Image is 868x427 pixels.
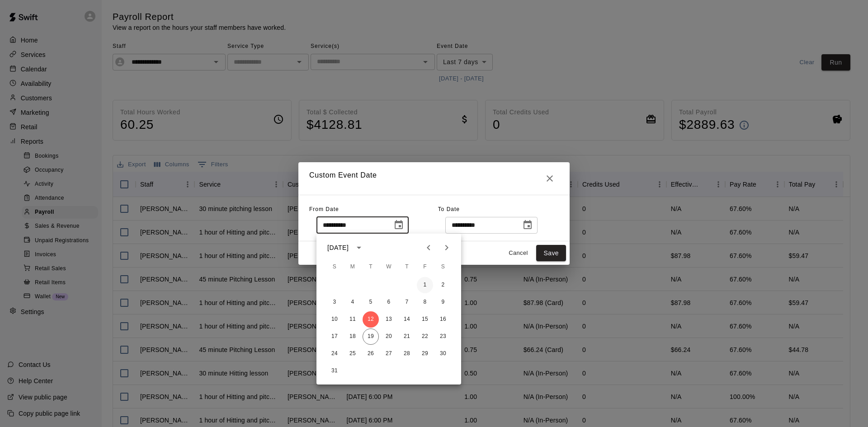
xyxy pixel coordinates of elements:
[326,328,343,345] button: 17
[326,363,343,379] button: 31
[536,245,566,262] button: Save
[417,294,433,310] button: 8
[326,311,343,328] button: 10
[363,311,379,328] button: 12
[435,294,451,310] button: 9
[417,311,433,328] button: 15
[381,328,397,345] button: 20
[435,258,451,276] span: Saturday
[399,258,415,276] span: Thursday
[417,277,433,293] button: 1
[344,258,361,276] span: Monday
[399,294,415,310] button: 7
[363,346,379,362] button: 26
[435,328,451,345] button: 23
[541,169,559,188] button: Close
[344,311,361,328] button: 11
[363,294,379,310] button: 5
[344,294,361,310] button: 4
[399,328,415,345] button: 21
[504,246,533,260] button: Cancel
[399,311,415,328] button: 14
[420,239,438,257] button: Previous month
[327,243,349,253] div: [DATE]
[438,206,460,212] span: To Date
[435,311,451,328] button: 16
[417,346,433,362] button: 29
[326,258,343,276] span: Sunday
[344,328,361,345] button: 18
[326,294,343,310] button: 3
[363,328,379,345] button: 19
[381,311,397,328] button: 13
[435,277,451,293] button: 2
[390,216,408,234] button: Choose date, selected date is Aug 12, 2025
[417,328,433,345] button: 22
[399,346,415,362] button: 28
[381,258,397,276] span: Wednesday
[435,346,451,362] button: 30
[309,206,339,212] span: From Date
[417,258,433,276] span: Friday
[519,216,537,234] button: Choose date, selected date is Aug 19, 2025
[344,346,361,362] button: 25
[438,239,456,257] button: Next month
[381,346,397,362] button: 27
[363,258,379,276] span: Tuesday
[298,162,570,195] h2: Custom Event Date
[381,294,397,310] button: 6
[326,346,343,362] button: 24
[351,240,367,255] button: calendar view is open, switch to year view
